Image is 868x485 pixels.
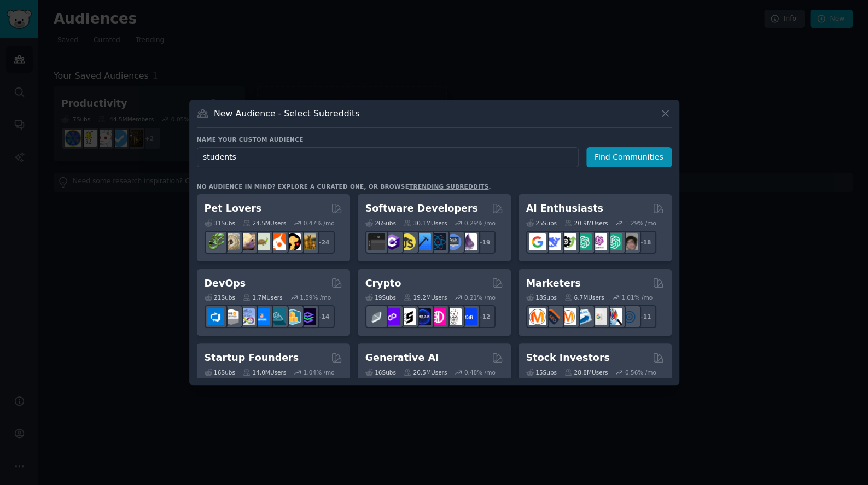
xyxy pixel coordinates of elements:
img: AskComputerScience [445,233,462,250]
img: turtle [253,233,270,250]
div: + 24 [312,231,335,254]
div: 1.59 % /mo [300,294,331,301]
div: 18 Sub s [526,294,557,301]
h2: AI Enthusiasts [526,202,603,215]
div: 19 Sub s [365,294,396,301]
div: + 12 [473,305,496,328]
img: MarketingResearch [605,308,622,325]
div: 0.47 % /mo [304,219,335,227]
div: 25 Sub s [526,219,557,227]
img: ethfinance [368,308,385,325]
h3: New Audience - Select Subreddits [214,108,359,119]
div: 19.2M Users [404,294,447,301]
img: OnlineMarketing [621,308,638,325]
div: 30.1M Users [404,219,447,227]
input: Pick a short name, like "Digital Marketers" or "Movie-Goers" [197,147,579,167]
div: 1.29 % /mo [625,219,656,227]
img: learnjavascript [399,233,416,250]
img: bigseo [544,308,561,325]
div: 0.48 % /mo [464,369,496,376]
div: 24.5M Users [243,219,286,227]
img: leopardgeckos [238,233,255,250]
div: 0.29 % /mo [464,219,496,227]
div: + 19 [473,231,496,254]
img: GoogleGeminiAI [529,233,546,250]
h3: Name your custom audience [197,136,672,143]
div: 15 Sub s [526,369,557,376]
img: chatgpt_prompts_ [605,233,622,250]
img: ArtificalIntelligence [621,233,638,250]
img: dogbreed [299,233,316,250]
h2: Marketers [526,277,581,290]
div: + 18 [633,231,656,254]
img: content_marketing [529,308,546,325]
button: Find Communities [586,147,672,167]
img: platformengineering [269,308,286,325]
h2: Generative AI [365,351,439,365]
h2: Stock Investors [526,351,610,365]
img: defiblockchain [429,308,446,325]
img: elixir [460,233,477,250]
img: AWS_Certified_Experts [223,308,240,325]
div: 21 Sub s [205,294,235,301]
img: googleads [590,308,607,325]
img: software [368,233,385,250]
img: web3 [414,308,431,325]
img: Emailmarketing [575,308,592,325]
img: defi_ [460,308,477,325]
h2: Crypto [365,277,401,290]
img: iOSProgramming [414,233,431,250]
h2: DevOps [205,277,246,290]
div: 1.01 % /mo [621,294,653,301]
img: 0xPolygon [383,308,400,325]
div: 26 Sub s [365,219,396,227]
img: ballpython [223,233,240,250]
div: 14.0M Users [243,369,286,376]
div: 20.9M Users [564,219,608,227]
img: PlatformEngineers [299,308,316,325]
img: reactnative [429,233,446,250]
img: Docker_DevOps [238,308,255,325]
div: 16 Sub s [365,369,396,376]
div: 0.56 % /mo [625,369,656,376]
img: aws_cdk [284,308,301,325]
img: DevOpsLinks [253,308,270,325]
img: azuredevops [207,308,224,325]
img: DeepSeek [544,233,561,250]
img: ethstaker [399,308,416,325]
img: AskMarketing [560,308,576,325]
img: chatgpt_promptDesign [575,233,592,250]
div: 16 Sub s [205,369,235,376]
div: 20.5M Users [404,369,447,376]
img: herpetology [207,233,224,250]
img: csharp [383,233,400,250]
div: 0.21 % /mo [464,294,496,301]
div: 6.7M Users [564,294,604,301]
div: 28.8M Users [564,369,608,376]
h2: Software Developers [365,202,478,215]
div: 1.04 % /mo [304,369,335,376]
div: 31 Sub s [205,219,235,227]
div: 1.7M Users [243,294,283,301]
a: trending subreddits [409,183,488,190]
img: OpenAIDev [590,233,607,250]
img: PetAdvice [284,233,301,250]
img: CryptoNews [445,308,462,325]
div: + 14 [312,305,335,328]
div: No audience in mind? Explore a curated one, or browse . [197,183,491,190]
h2: Startup Founders [205,351,299,365]
img: AItoolsCatalog [560,233,576,250]
div: + 11 [633,305,656,328]
img: cockatiel [269,233,286,250]
h2: Pet Lovers [205,202,262,215]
